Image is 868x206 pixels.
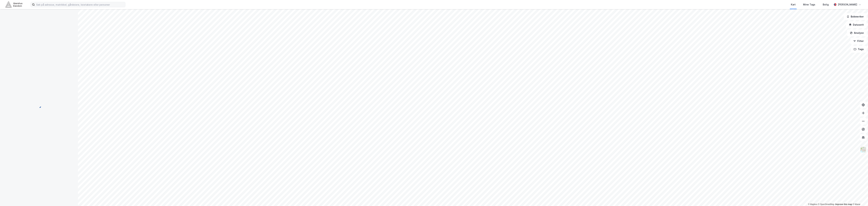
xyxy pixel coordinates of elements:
[851,190,868,206] div: Kontrollprogram for chat
[850,38,867,44] button: Filter
[835,203,852,205] a: Improve this map
[803,3,815,7] div: Mine Tags
[838,3,857,7] div: [PERSON_NAME]
[791,3,796,7] div: Kart
[818,203,834,205] a: OpenStreetMap
[847,30,867,36] button: Analyse
[851,190,868,206] iframe: Chat Widget
[808,203,817,205] a: Mapbox
[851,46,867,53] button: Tags
[35,2,125,7] input: Søk på adresse, matrikkel, gårdeiere, leietakere eller personer
[36,103,42,108] img: spinner.a6d8c91a73a9ac5275cf975e30b51cfb.svg
[823,3,829,7] div: Bolig
[860,146,866,153] img: Z
[844,13,867,20] button: Bokmerker
[846,21,867,28] button: Datasett
[5,2,22,7] img: akershus-eiendom-logo.9091f326c980b4bce74ccdd9f866810c.svg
